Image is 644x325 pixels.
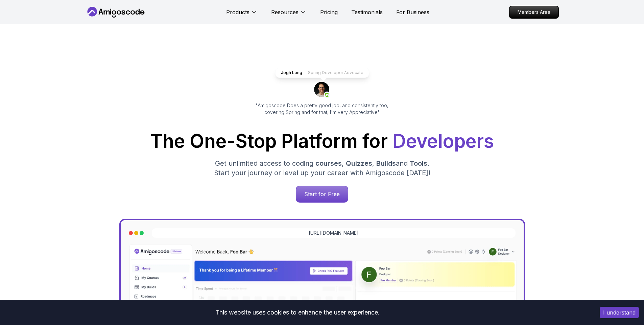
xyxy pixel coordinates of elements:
[308,70,363,75] p: Spring Developer Advocate
[376,159,396,167] span: Builds
[271,8,307,22] button: Resources
[315,159,342,167] span: courses
[91,132,553,150] h1: The One-Stop Platform for
[226,8,249,16] p: Products
[309,230,359,236] a: [URL][DOMAIN_NAME]
[509,6,559,19] a: Members Area
[271,8,299,16] p: Resources
[296,186,348,203] a: Start for Free
[226,8,258,22] button: Products
[396,8,429,16] a: For Business
[392,130,494,152] span: Developers
[410,159,427,167] span: Tools
[209,159,436,178] p: Get unlimited access to coding , , and . Start your journey or level up your career with Amigosco...
[314,82,330,98] img: josh long
[246,102,398,116] p: "Amigoscode Does a pretty good job, and consistently too, covering Spring and for that, I'm very ...
[509,6,558,18] p: Members Area
[346,159,372,167] span: Quizzes
[320,8,338,16] a: Pricing
[296,186,348,202] p: Start for Free
[600,307,639,318] button: Accept cookies
[5,305,590,320] div: This website uses cookies to enhance the user experience.
[281,70,302,75] p: Jogh Long
[351,8,383,16] a: Testimonials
